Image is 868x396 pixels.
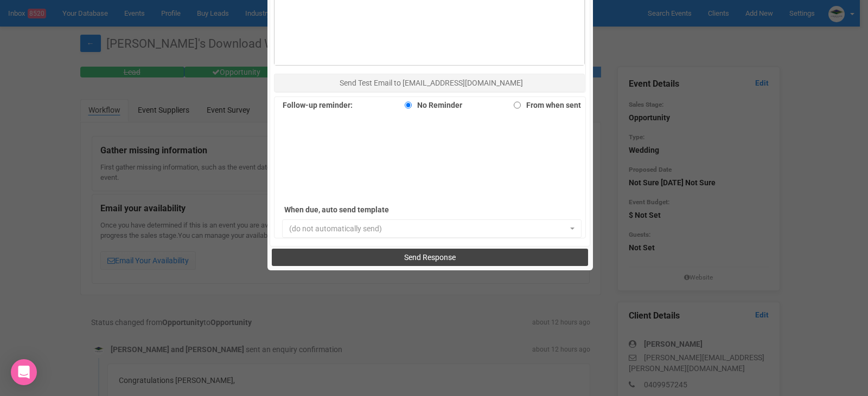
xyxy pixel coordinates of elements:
[399,98,462,113] label: No Reminder
[11,359,37,385] div: Open Intercom Messenger
[508,98,581,113] label: From when sent
[283,98,353,113] label: Follow-up reminder:
[404,253,456,262] span: Send Response
[289,223,568,234] span: (do not automatically send)
[340,79,523,87] span: Send Test Email to [EMAIL_ADDRESS][DOMAIN_NAME]
[284,202,436,217] label: When due, auto send template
